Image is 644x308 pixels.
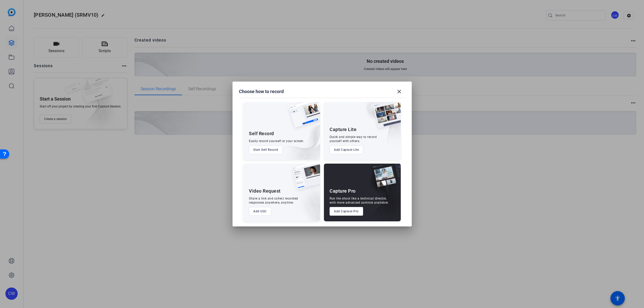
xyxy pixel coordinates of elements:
[285,102,320,133] img: self-record.png
[330,196,389,205] div: Run the shoot like a technical director, with more advanced controls available.
[290,180,320,221] img: embarkstudio-ugc-content.png
[249,207,271,216] button: Add UGC
[330,135,377,143] div: Quick and simple way to record yourself with others.
[367,164,401,195] img: capture-pro.png
[249,145,283,154] button: Start Self Record
[330,145,363,154] button: Add Capture Lite
[363,170,401,221] img: embarkstudio-capture-pro.png
[330,188,356,194] div: Capture Pro
[249,139,304,143] div: Easily record yourself or your screen.
[330,126,356,133] div: Capture Lite
[355,102,401,153] img: embarkstudio-capture-lite.png
[396,88,402,95] mat-icon: close
[288,164,320,195] img: ugc-content.png
[330,207,363,216] button: Add Capture Pro
[249,188,281,194] div: Video Request
[276,113,320,160] img: embarkstudio-self-record.png
[249,131,274,137] div: Self Record
[239,88,284,95] h1: Choose how to record
[369,102,401,133] img: capture-lite.png
[249,196,298,205] div: Share a link and collect recorded responses anywhere, anytime.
